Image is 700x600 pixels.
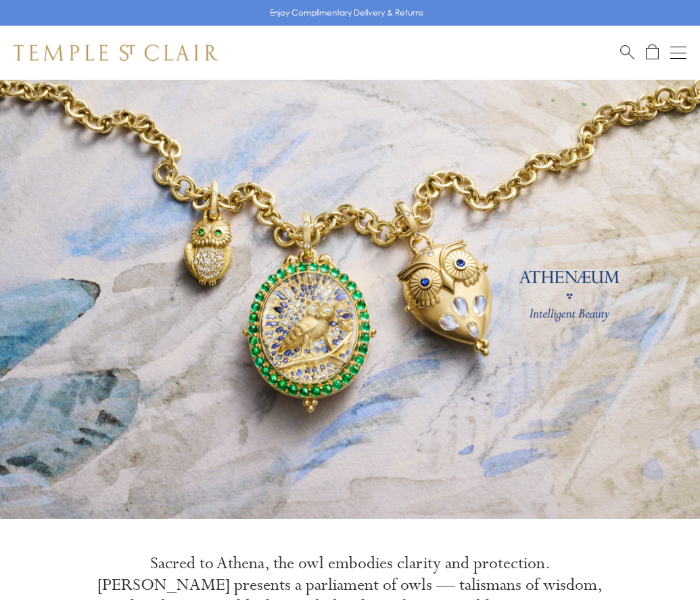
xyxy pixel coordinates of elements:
a: Open Shopping Bag [646,44,659,61]
p: Enjoy Complimentary Delivery & Returns [270,6,423,20]
a: Search [620,44,634,61]
button: Open navigation [670,45,686,61]
img: Temple St. Clair [14,45,218,61]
